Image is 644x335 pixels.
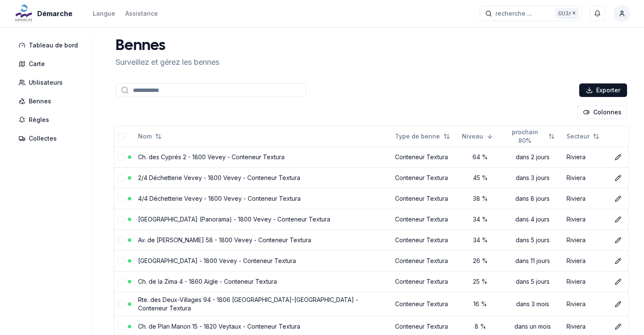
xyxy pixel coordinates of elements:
div: 34 % [462,236,498,244]
td: Conteneur Textura [392,167,459,188]
span: Type de benne [395,132,440,141]
button: select-row [118,237,124,244]
span: Règles [29,116,49,124]
span: Carte [29,60,45,68]
span: Secteur [567,132,589,141]
a: 4/4 Déchetterie Vevey - 1800 Vevey - Conteneur Textura [138,195,301,202]
td: Riviera [563,188,608,209]
button: select-row [118,301,124,307]
div: 8 % [462,322,498,331]
button: Exporter [579,83,627,97]
div: 25 % [462,277,498,286]
td: Conteneur Textura [392,209,459,230]
div: 45 % [462,174,498,182]
span: Nom [138,132,152,141]
a: Collectes [14,131,86,146]
button: Not sorted. Click to sort ascending. [500,130,560,143]
button: select-row [118,257,124,264]
div: dans 5 jours [505,277,560,286]
td: Conteneur Textura [392,271,459,292]
a: Av. de [PERSON_NAME] 58 - 1800 Vevey - Conteneur Textura [138,236,311,244]
a: Utilisateurs [14,75,86,90]
button: select-row [118,154,124,161]
div: Langue [93,9,115,18]
div: dans 5 jours [505,236,560,244]
span: prochain 80% [505,128,545,145]
td: Riviera [563,147,608,167]
a: Assistance [125,8,158,19]
button: Not sorted. Click to sort ascending. [561,130,605,143]
h1: Bennes [116,38,219,55]
button: recherche ...Ctrl+K [480,6,581,21]
button: Langue [93,8,115,19]
button: select-row [118,174,124,181]
td: Riviera [563,250,608,271]
a: [GEOGRAPHIC_DATA] - 1800 Vevey - Conteneur Textura [138,257,296,264]
button: select-row [118,195,124,202]
button: select-row [118,323,124,330]
div: 38 % [462,194,498,203]
a: Ch. de la Zima 4 - 1860 Aigle - Conteneur Textura [138,278,277,285]
a: Tableau de bord [14,38,86,53]
div: dans 4 jours [505,215,560,224]
div: dans 2 jours [505,153,560,161]
div: 16 % [462,300,498,308]
td: Riviera [563,167,608,188]
td: Riviera [563,292,608,316]
td: Conteneur Textura [392,147,459,167]
span: Tableau de bord [29,41,78,50]
a: 2/4 Déchetterie Vevey - 1800 Vevey - Conteneur Textura [138,174,300,181]
td: Conteneur Textura [392,292,459,316]
p: Surveillez et gérez les bennes [116,56,219,68]
span: Collectes [29,134,57,143]
a: Bennes [14,94,86,109]
div: dans un mois [505,322,560,331]
button: Sorted descending. Click to sort ascending. [457,130,498,143]
div: dans 11 jours [505,257,560,265]
img: Démarche Logo [14,3,34,24]
td: Conteneur Textura [392,230,459,250]
a: [GEOGRAPHIC_DATA] (Panorama) - 1800 Vevey - Conteneur Textura [138,216,330,223]
button: select-row [118,216,124,223]
a: Démarche [14,8,76,19]
button: Not sorted. Click to sort ascending. [133,130,167,143]
td: Conteneur Textura [392,188,459,209]
div: 64 % [462,153,498,161]
td: Riviera [563,209,608,230]
span: Niveau [462,132,483,141]
td: Conteneur Textura [392,250,459,271]
a: Règles [14,112,86,127]
span: recherche ... [495,9,532,18]
button: Cocher les colonnes [578,105,627,119]
a: Ch. de Plan Manon 15 - 1820 Veytaux - Conteneur Textura [138,323,300,330]
a: Carte [14,56,86,72]
span: Démarche [37,8,72,19]
td: Riviera [563,230,608,250]
a: Ch. des Cyprés 2 - 1800 Vevey - Conteneur Textura [138,153,285,161]
span: Utilisateurs [29,78,63,87]
a: Rte. des Deux-Villages 94 - 1806 [GEOGRAPHIC_DATA]-[GEOGRAPHIC_DATA] - Conteneur Textura [138,296,358,312]
div: dans 8 jours [505,194,560,203]
button: select-all [118,133,124,140]
div: 26 % [462,257,498,265]
div: dans 3 jours [505,174,560,182]
div: 34 % [462,215,498,224]
button: select-row [118,278,124,285]
span: Bennes [29,97,51,105]
td: Riviera [563,271,608,292]
div: dans 3 mois [505,300,560,308]
button: Not sorted. Click to sort ascending. [390,130,455,143]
